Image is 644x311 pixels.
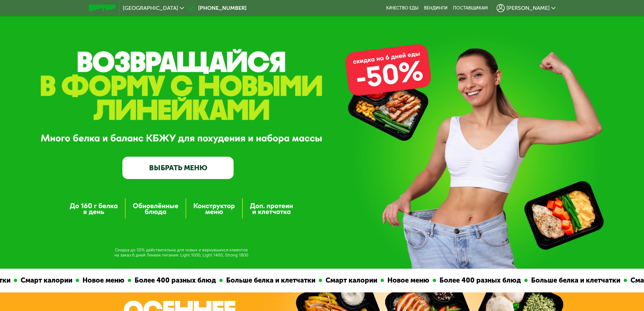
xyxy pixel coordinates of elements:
[122,157,234,179] a: ВЫБРАТЬ МЕНЮ
[424,5,448,11] a: Вендинги
[386,5,419,11] a: Качество еды
[12,275,71,286] div: Смарт калории
[126,275,214,286] div: Более 400 разных блюд
[431,275,519,286] div: Более 400 разных блюд
[218,275,314,286] div: Больше белка и клетчатки
[123,5,178,11] span: [GEOGRAPHIC_DATA]
[379,275,428,286] div: Новое меню
[74,275,123,286] div: Новое меню
[187,4,246,12] a: [PHONE_NUMBER]
[523,275,619,286] div: Больше белка и клетчатки
[317,275,376,286] div: Смарт калории
[506,5,550,11] span: [PERSON_NAME]
[453,5,488,11] div: поставщикам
